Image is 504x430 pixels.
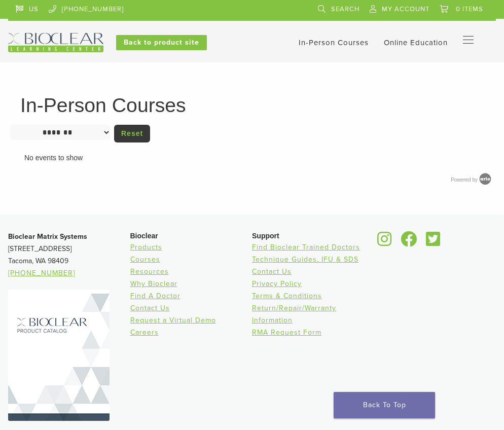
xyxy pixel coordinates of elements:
a: Find A Doctor [130,292,181,300]
a: Reset [114,125,150,142]
a: Bioclear [423,237,444,247]
a: Request a Virtual Demo [130,316,216,325]
a: Why Bioclear [130,279,177,288]
a: Terms & Conditions [252,292,322,300]
a: Find Bioclear Trained Doctors [252,243,360,252]
a: Back To Top [334,392,435,418]
p: [STREET_ADDRESS] Tacoma, WA 98409 [8,231,130,279]
img: Bioclear [8,33,103,52]
nav: Primary Navigation [463,33,488,48]
a: Contact Us [252,267,292,276]
a: Bioclear [374,237,395,247]
a: Bioclear [398,237,421,247]
a: Privacy Policy [252,279,302,288]
h1: In-Person Courses [20,95,484,115]
a: Powered by [451,177,494,183]
a: [PHONE_NUMBER] [8,269,75,277]
a: Courses [130,255,160,264]
a: Online Education [384,38,448,47]
a: RMA Request Form [252,328,321,337]
a: Return/Repair/Warranty Information [252,304,336,325]
img: Bioclear [8,290,110,421]
a: Careers [130,328,159,337]
span: 0 items [456,5,483,13]
a: Products [130,243,162,252]
span: No events to show [10,147,97,169]
span: My Account [382,5,429,13]
strong: Bioclear Matrix Systems [8,232,87,241]
img: Arlo training & Event Software [478,171,493,187]
a: Technique Guides, IFU & SDS [252,255,358,264]
a: Back to product site [116,35,207,50]
a: In-Person Courses [299,38,369,47]
a: Resources [130,267,169,276]
a: Contact Us [130,304,170,312]
span: Support [252,232,279,240]
span: Bioclear [130,232,158,240]
span: Search [331,5,359,13]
